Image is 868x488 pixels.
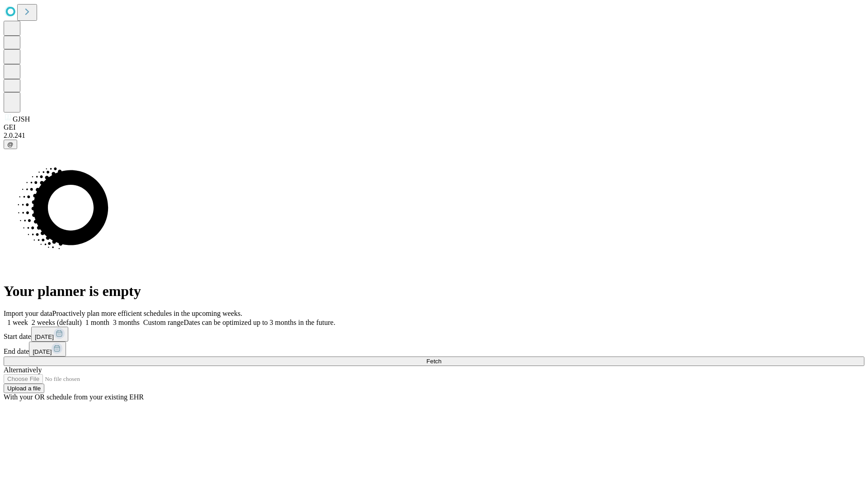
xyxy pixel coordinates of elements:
button: @ [4,140,17,149]
button: [DATE] [29,342,66,357]
div: End date [4,342,864,357]
span: @ [7,141,14,148]
span: 3 months [113,319,140,326]
span: Fetch [426,358,441,365]
span: 1 week [7,319,28,326]
span: Import your data [4,310,52,317]
h1: Your planner is empty [4,283,864,300]
span: 2 weeks (default) [32,319,82,326]
span: With your OR schedule from your existing EHR [4,393,144,401]
button: Fetch [4,357,864,366]
span: [DATE] [33,348,52,355]
span: Proactively plan more efficient schedules in the upcoming weeks. [52,310,242,317]
span: 1 month [85,319,109,326]
span: Custom range [143,319,184,326]
span: Alternatively [4,366,42,374]
span: GJSH [13,115,30,123]
div: Start date [4,327,864,342]
div: GEI [4,123,864,131]
span: [DATE] [35,333,54,340]
div: 2.0.241 [4,131,864,140]
button: [DATE] [31,327,68,342]
button: Upload a file [4,384,44,393]
span: Dates can be optimized up to 3 months in the future. [184,319,335,326]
